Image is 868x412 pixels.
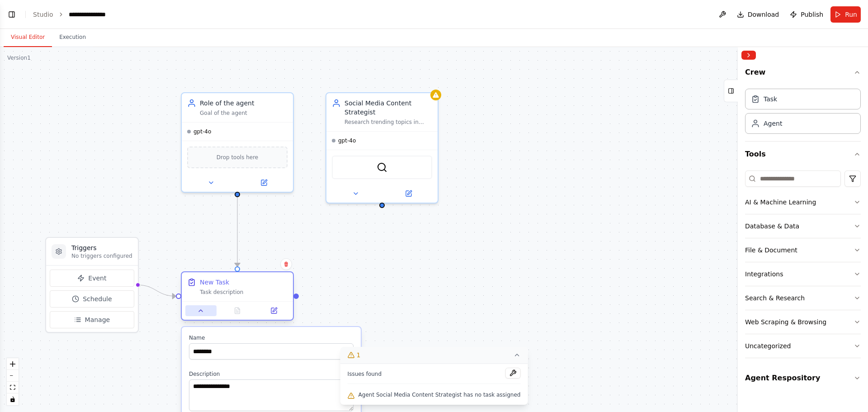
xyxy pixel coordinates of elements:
span: Run [845,10,857,19]
button: Execution [52,28,93,47]
button: Visual Editor [4,28,52,47]
div: Social Media Content StrategistResearch trending topics in {industry}, analyze competitor content... [325,92,439,204]
div: Tools [745,167,861,365]
button: zoom out [7,370,19,382]
div: Database & Data [745,222,799,231]
span: Schedule [83,294,112,303]
button: Schedule [50,290,134,308]
span: gpt-4o [193,128,211,135]
div: Task description [200,289,288,296]
button: toggle interactivity [7,393,19,405]
button: Open in side panel [383,188,434,199]
button: Collapse right sidebar [741,51,756,60]
button: zoom in [7,358,19,370]
div: Search & Research [745,294,805,303]
span: Issues found [348,370,382,378]
nav: breadcrumb [33,10,113,19]
button: Toggle Sidebar [734,47,741,412]
button: Integrations [745,262,861,286]
button: Publish [786,6,827,23]
div: Integrations [745,270,783,279]
button: Tools [745,142,861,167]
button: Download [733,6,783,23]
button: Event [50,270,134,287]
button: Database & Data [745,214,861,238]
div: File & Document [745,246,797,255]
div: Uncategorized [745,341,791,350]
div: TriggersNo triggers configuredEventScheduleManage [45,237,139,333]
h3: Triggers [71,243,132,252]
button: No output available [218,305,257,316]
div: New Task [200,278,229,287]
button: Open in side panel [258,305,289,316]
img: SerperDevTool [377,162,387,173]
button: File & Document [745,238,861,262]
span: Publish [801,10,823,19]
span: Event [88,274,106,283]
div: Research trending topics in {industry}, analyze competitor content, and generate engaging social ... [344,118,432,126]
p: No triggers configured [71,252,132,260]
button: Crew [745,63,861,85]
button: fit view [7,382,19,393]
span: gpt-4o [338,137,356,144]
button: Show left sidebar [5,8,18,21]
div: Role of the agentGoal of the agentgpt-4oDrop tools here [181,92,294,193]
button: Web Scraping & Browsing [745,310,861,334]
div: React Flow controls [7,358,19,405]
button: Search & Research [745,286,861,310]
button: Run [830,6,861,23]
span: Agent Social Media Content Strategist has no task assigned [359,391,521,398]
g: Edge from 50958515-fa04-4e27-badb-e55eeb36a3a0 to 87247470-d4bb-4394-abfc-6b47d2230c19 [233,197,242,266]
div: Goal of the agent [200,109,288,117]
button: 1 [340,347,528,364]
div: Role of the agent [200,99,288,108]
span: Manage [85,315,110,324]
div: Task [764,95,777,104]
button: Open in side panel [238,177,289,188]
span: Download [748,10,779,19]
div: Social Media Content Strategist [344,99,432,117]
div: AI & Machine Learning [745,198,816,207]
button: AI & Machine Learning [745,190,861,214]
span: Drop tools here [217,153,259,162]
button: Delete node [280,258,292,270]
a: Studio [33,11,53,18]
label: Description [189,370,354,378]
div: Version 1 [7,54,31,62]
button: Manage [50,311,134,328]
div: Crew [745,85,861,141]
div: Agent [764,119,782,128]
label: Name [189,334,354,341]
button: Uncategorized [745,334,861,358]
g: Edge from triggers to 87247470-d4bb-4394-abfc-6b47d2230c19 [137,280,176,301]
div: Web Scraping & Browsing [745,317,826,327]
button: Agent Respository [745,365,861,391]
span: 1 [357,350,361,360]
